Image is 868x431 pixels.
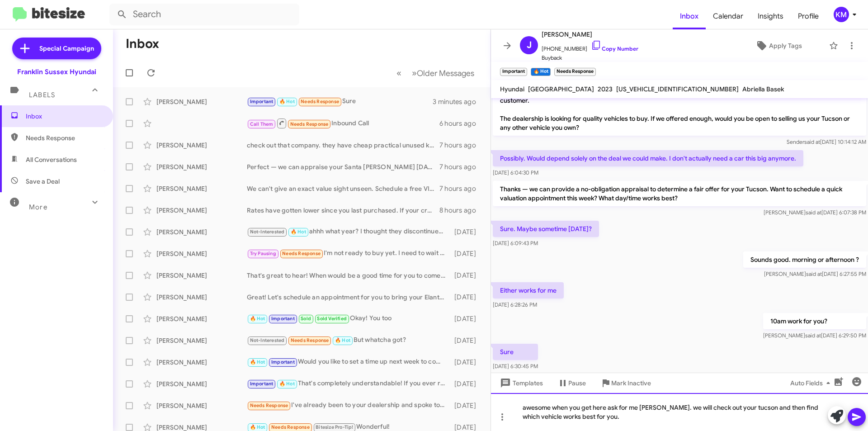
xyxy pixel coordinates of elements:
[790,375,834,391] span: Auto Fields
[29,91,55,99] span: Labels
[769,38,802,54] span: Apply Tags
[450,336,483,345] div: [DATE]
[406,64,480,82] button: Next
[804,138,820,145] span: said at
[17,67,96,76] div: Franklin Sussex Hyundai
[568,375,586,391] span: Pause
[542,53,638,62] span: Buyback
[528,85,594,93] span: [GEOGRAPHIC_DATA]
[450,249,483,258] div: [DATE]
[498,375,543,391] span: Templates
[247,141,439,150] div: check out that company. they have cheap practical unused kitchen equipment
[439,119,483,128] div: 6 hours ago
[493,344,538,360] p: Sure
[834,7,849,22] div: KM
[316,424,353,430] span: Bitesize Pro-Tip!
[247,227,450,237] div: ahhh what year? I thought they discontinued the 650 in [DATE]
[247,162,439,171] div: Perfect — we can appraise your Santa [PERSON_NAME] [DATE]. Morning (9–11am), midday (12–2pm) or a...
[450,293,483,302] div: [DATE]
[743,251,866,268] p: Sounds good. morning or afternoon ?
[156,293,247,302] div: [PERSON_NAME]
[250,359,265,365] span: 🔥 Hot
[531,68,550,76] small: 🔥 Hot
[783,375,841,391] button: Auto Fields
[439,206,483,215] div: 8 hours ago
[317,316,347,322] span: Sold Verified
[806,209,821,216] span: said at
[439,141,483,150] div: 7 hours ago
[542,40,638,53] span: [PHONE_NUMBER]
[450,271,483,280] div: [DATE]
[450,227,483,237] div: [DATE]
[417,68,474,78] span: Older Messages
[439,162,483,171] div: 7 hours ago
[598,85,613,93] span: 2023
[250,121,274,127] span: Call Them
[742,85,784,93] span: Abriella Basek
[826,7,858,22] button: KM
[493,240,538,246] span: [DATE] 6:09:43 PM
[791,3,826,29] a: Profile
[156,249,247,258] div: [PERSON_NAME]
[156,206,247,215] div: [PERSON_NAME]
[271,424,310,430] span: Needs Response
[156,162,247,171] div: [PERSON_NAME]
[412,67,417,79] span: »
[156,379,247,388] div: [PERSON_NAME]
[247,184,439,193] div: We can't give an exact value sight unseen. Schedule a free VIP appraisal—or send year, trim, VIN ...
[271,316,295,322] span: Important
[250,403,288,408] span: Needs Response
[335,337,350,343] span: 🔥 Hot
[29,203,47,211] span: More
[156,336,247,345] div: [PERSON_NAME]
[396,67,401,79] span: «
[392,64,480,82] nav: Page navigation example
[250,381,274,387] span: Important
[279,99,295,104] span: 🔥 Hot
[247,335,450,346] div: But whatcha got?
[616,85,739,93] span: [US_VEHICLE_IDENTIFICATION_NUMBER]
[450,379,483,388] div: [DATE]
[247,313,450,324] div: Okay! You too
[156,358,247,367] div: [PERSON_NAME]
[279,381,295,387] span: 🔥 Hot
[763,332,866,339] span: [PERSON_NAME] [DATE] 6:29:50 PM
[450,358,483,367] div: [DATE]
[301,99,339,104] span: Needs Response
[493,221,599,237] p: Sure. Maybe sometime [DATE]?
[591,45,638,52] a: Copy Number
[291,337,329,343] span: Needs Response
[493,301,537,308] span: [DATE] 6:28:26 PM
[763,313,866,329] p: 10am work for you?
[500,68,527,76] small: Important
[493,150,803,166] p: Possibly. Would depend solely on the deal we could make. I don't actually need a car this big any...
[673,3,706,29] a: Inbox
[156,184,247,193] div: [PERSON_NAME]
[247,379,450,389] div: That's completely understandable! If you ever reconsider or want to chat in the future, feel free...
[291,229,306,235] span: 🔥 Hot
[750,3,791,29] a: Insights
[764,270,866,277] span: [PERSON_NAME] [DATE] 6:27:55 PM
[706,3,750,29] span: Calendar
[26,155,77,164] span: All Conversations
[250,99,274,104] span: Important
[26,112,103,121] span: Inbox
[764,209,866,216] span: [PERSON_NAME] [DATE] 6:07:38 PM
[450,314,483,323] div: [DATE]
[732,38,825,54] button: Apply Tags
[493,181,866,206] p: Thanks — we can provide a no-obligation appraisal to determine a fair offer for your Tucson. Want...
[550,375,593,391] button: Pause
[493,169,538,176] span: [DATE] 6:04:30 PM
[247,357,450,367] div: Would you like to set a time up next week to come check it out. After the 13th since thats when i...
[126,37,159,51] h1: Inbox
[493,282,564,298] p: Either works for me
[247,271,450,280] div: That's great to hear! When would be a good time for you to come by and discuss the sale of your T...
[156,227,247,237] div: [PERSON_NAME]
[450,401,483,410] div: [DATE]
[247,248,450,259] div: I'm not ready to buy yet. I need to wait for my divorce to be finalized
[250,229,285,235] span: Not-Interested
[805,332,821,339] span: said at
[391,64,407,82] button: Previous
[39,44,94,53] span: Special Campaign
[282,251,321,256] span: Needs Response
